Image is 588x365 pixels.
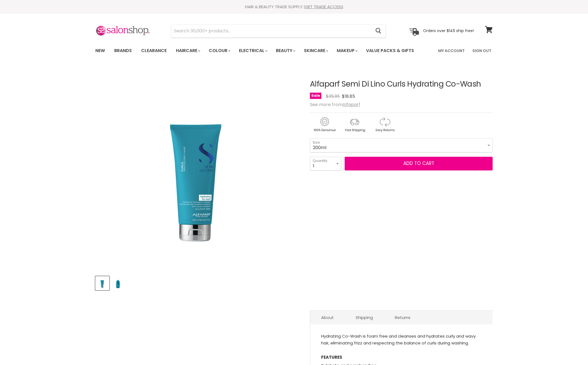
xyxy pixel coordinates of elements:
[89,4,499,10] div: HAIR & BEAUTY TRADE SUPPLY |
[110,45,136,56] a: Brands
[333,45,361,56] a: Makeup
[384,311,421,324] a: Returns
[370,116,399,133] img: returns.gif
[342,101,360,108] a: Alfaparf
[171,25,371,37] input: Search
[321,333,482,347] div: Hydrating Co-Wash is foam free and cleanses and hydrates curly and wavy hair, eliminating frizz a...
[91,45,109,56] a: New
[95,66,300,271] div: Alfaparf Semi Di Lino Curls Hydrating Co-Wash image. Click or Scroll to Zoom.
[95,276,109,290] button: Alfaparf Semi Di Lino Curls Hydrating Co-Wash
[321,354,342,360] strong: FEATURES
[96,277,109,290] img: Alfaparf Semi Di Lino Curls Hydrating Co-Wash
[235,45,271,56] a: Electrical
[423,28,474,33] p: Orders over $149 ship free!
[340,116,369,133] img: shipping.gif
[345,311,384,324] a: Shipping
[310,116,339,133] img: genuine.gif
[310,157,341,170] select: Quantity
[300,45,332,56] a: Skincare
[469,45,495,56] a: Sign Out
[371,25,386,37] button: Search
[345,157,493,170] button: Add to cart
[342,93,355,99] span: $18.85
[172,45,204,56] a: Haircare
[95,275,301,290] div: Product thumbnails
[310,93,321,99] span: Sale
[89,43,499,59] nav: Main
[326,93,340,99] span: $35.95
[310,80,493,89] h1: Alfaparf Semi Di Lino Curls Hydrating Co-Wash
[403,160,434,167] span: Add to cart
[205,45,234,56] a: Colour
[305,4,343,10] a: GET TRADE ACCESS
[310,311,345,324] a: About
[111,276,125,290] button: Alfaparf Semi Di Lino Curls Hydrating Co-Wash
[435,45,468,56] a: My Account
[102,73,293,264] img: Alfaparf Semi Di Lino Curls Hydrating Co-Wash
[171,24,386,38] form: Product
[91,43,427,59] ul: Main menu
[272,45,299,56] a: Beauty
[362,45,418,56] a: Value Packs & Gifts
[310,101,360,108] span: See more from
[112,277,124,290] img: Alfaparf Semi Di Lino Curls Hydrating Co-Wash
[137,45,171,56] a: Clearance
